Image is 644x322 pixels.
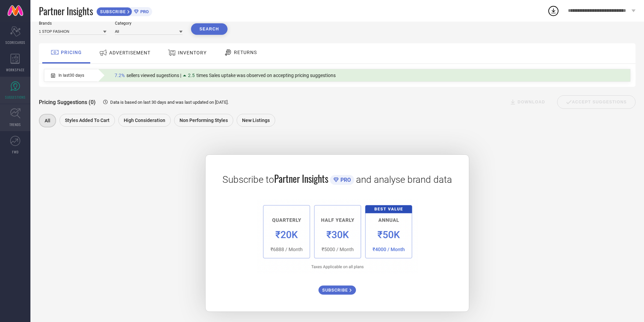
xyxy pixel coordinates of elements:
span: 7.2% [115,73,125,78]
span: sellers viewed sugestions | [126,73,181,78]
span: 2.5 [188,73,195,78]
span: Partner Insights [39,4,93,18]
a: SUBSCRIBE [318,280,356,295]
div: Percentage of sellers who have viewed suggestions for the current Insight Type [111,71,339,80]
span: In last 30 days [58,73,84,78]
span: New Listings [242,118,270,123]
span: Pricing Suggestions (0) [39,99,96,105]
span: Partner Insights [274,172,328,185]
span: ADVERTISEMENT [109,50,150,55]
span: Data is based on last 30 days and was last updated on [DATE] . [110,100,229,105]
span: RETURNS [234,50,257,55]
span: PRO [139,9,149,14]
span: PRICING [61,50,82,55]
span: TRENDS [9,122,21,127]
span: PRO [339,177,351,183]
span: SUBSCRIBE [97,9,127,14]
span: All [45,118,50,123]
span: SUGGESTIONS [5,95,26,100]
span: SUBSCRIBE [322,288,350,293]
img: 1a6fb96cb29458d7132d4e38d36bc9c7.png [257,199,418,274]
span: times Sales uptake was observed on accepting pricing suggestions [196,73,336,78]
span: INVENTORY [178,50,207,55]
span: Subscribe to [222,174,274,185]
div: Accept Suggestions [557,95,636,109]
button: Search [191,23,228,35]
div: Open download list [547,5,559,17]
a: SUBSCRIBEPRO [96,5,152,16]
div: Brands [39,21,106,26]
span: FWD [12,149,19,154]
span: Styles Added To Cart [65,118,110,123]
span: High Consideration [124,118,165,123]
span: SCORECARDS [5,40,25,45]
span: Non Performing Styles [180,118,228,123]
div: Category [115,21,183,26]
span: and analyse brand data [356,174,452,185]
span: WORKSPACE [6,67,25,72]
